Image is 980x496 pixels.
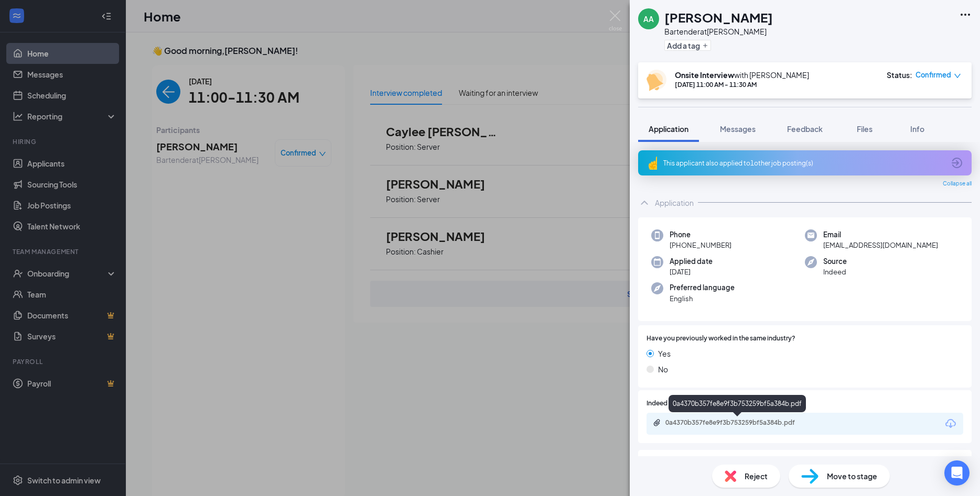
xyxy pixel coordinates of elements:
div: 0a4370b357fe8e9f3b753259bf5a384b.pdf [665,418,812,427]
div: Open Intercom Messenger [944,460,970,486]
span: [PHONE_NUMBER] [670,240,731,250]
a: Paperclip0a4370b357fe8e9f3b753259bf5a384b.pdf [653,418,823,428]
span: Indeed [823,267,847,277]
span: Yes [658,348,671,359]
svg: Plus [702,42,708,49]
div: AA [643,14,654,24]
span: down [954,72,961,80]
div: This applicant also applied to 1 other job posting(s) [663,159,944,168]
span: Preferred language [670,282,735,293]
span: Collapse all [943,180,972,188]
svg: Paperclip [653,418,661,427]
span: No [658,363,668,375]
div: 0a4370b357fe8e9f3b753259bf5a384b.pdf [669,395,806,412]
span: Phone [670,229,731,240]
span: Confirmed [916,70,951,80]
span: Files [857,124,873,134]
h1: [PERSON_NAME] [664,8,773,26]
svg: ChevronUp [638,196,651,209]
span: Move to stage [827,470,877,482]
span: Info [910,124,924,134]
span: Email [823,229,938,240]
b: Onsite Interview [675,70,734,80]
div: with [PERSON_NAME] [675,70,809,80]
div: Application [655,197,694,208]
span: Messages [720,124,756,134]
svg: ArrowCircle [951,157,963,169]
span: Indeed Resume [647,399,693,409]
div: [DATE] 11:00 AM - 11:30 AM [675,80,809,89]
svg: Download [944,417,957,430]
span: Have you previously worked in the same industry? [647,334,795,344]
span: Application [649,124,688,134]
svg: Ellipses [959,8,972,21]
span: English [670,293,735,304]
button: PlusAdd a tag [664,40,711,51]
span: Feedback [787,124,823,134]
span: Reject [745,470,768,482]
span: [EMAIL_ADDRESS][DOMAIN_NAME] [823,240,938,250]
div: Status : [887,70,912,80]
span: Source [823,256,847,267]
span: [DATE] [670,267,713,277]
div: Bartender at [PERSON_NAME] [664,26,773,37]
span: Applied date [670,256,713,267]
